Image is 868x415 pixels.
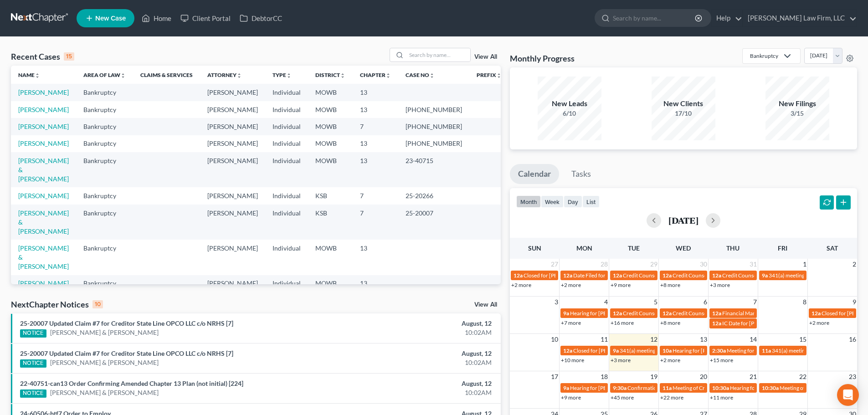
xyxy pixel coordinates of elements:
td: 25-20007 [398,205,469,240]
div: New Clients [652,98,715,109]
td: Bankruptcy [76,152,133,187]
a: [PERSON_NAME] [18,139,69,147]
td: [PERSON_NAME] [200,152,265,187]
div: August, 12 [340,379,492,388]
span: 12a [712,320,721,327]
td: [PERSON_NAME] [200,84,265,101]
a: +11 more [710,394,733,401]
a: +3 more [710,282,730,288]
span: 11a [663,384,672,391]
span: 19 [649,371,658,382]
i: unfold_more [340,73,345,78]
span: Credit Counseling for [PERSON_NAME] [623,272,718,279]
td: 13 [353,152,398,187]
a: +10 more [561,357,584,364]
a: Districtunfold_more [315,72,345,78]
span: 10a [663,347,672,354]
a: +9 more [611,282,631,288]
span: 1 [802,259,807,270]
span: Hearing for [PERSON_NAME] [570,384,641,391]
span: Sun [528,244,541,252]
td: 7 [353,205,398,240]
td: Individual [265,205,308,240]
a: [PERSON_NAME] & [PERSON_NAME] [18,244,69,270]
span: 12a [712,310,721,317]
td: MOWB [308,135,353,152]
i: unfold_more [429,73,435,78]
td: Individual [265,275,308,292]
td: Bankruptcy [76,84,133,101]
a: Area of Lawunfold_more [83,72,126,78]
span: 10 [550,334,559,345]
a: Prefixunfold_more [477,72,502,78]
a: +8 more [660,282,680,288]
span: 20 [699,371,708,382]
td: MOWB [308,240,353,275]
span: Hearing for Priority Logistics Inc. [730,384,808,391]
span: 12a [663,310,672,317]
div: NOTICE [20,359,46,368]
span: 2:30a [712,347,726,354]
td: [PERSON_NAME] [200,187,265,204]
td: Individual [265,101,308,118]
input: Search by name... [406,48,470,61]
span: 9a [563,384,569,391]
td: MOWB [308,118,353,135]
span: 341(a) meeting for [PERSON_NAME] [769,272,857,279]
a: +2 more [660,357,680,364]
div: NextChapter Notices [11,299,103,310]
span: Hearing for [PERSON_NAME] [570,310,641,317]
i: unfold_more [35,73,40,78]
span: Tue [628,244,640,252]
a: [PERSON_NAME] & [PERSON_NAME] [18,209,69,235]
a: +2 more [511,282,531,288]
td: 25-20266 [398,187,469,204]
i: unfold_more [120,73,126,78]
td: [PERSON_NAME] [200,205,265,240]
td: 7 [353,118,398,135]
div: Open Intercom Messenger [837,384,859,406]
div: New Leads [538,98,601,109]
td: Individual [265,118,308,135]
span: Wed [676,244,691,252]
span: 12a [563,272,572,279]
a: Chapterunfold_more [360,72,391,78]
a: DebtorCC [235,10,287,26]
i: unfold_more [286,73,292,78]
span: Credit Counseling for [PERSON_NAME] [673,272,767,279]
div: 10 [92,300,103,308]
span: Thu [726,244,740,252]
span: 10:30a [712,384,729,391]
span: 12a [563,347,572,354]
td: Individual [265,84,308,101]
a: [PERSON_NAME] [18,106,69,113]
span: Financial Management for [PERSON_NAME] [722,310,828,317]
td: 13 [353,101,398,118]
div: 15 [64,52,74,61]
span: 30 [699,259,708,270]
span: Sat [827,244,838,252]
td: KSB [308,187,353,204]
span: Credit Counseling for [PERSON_NAME] [722,272,817,279]
button: week [541,195,564,208]
td: Individual [265,135,308,152]
span: 3 [554,297,559,307]
span: 16 [848,334,857,345]
td: MOWB [308,152,353,187]
div: 10:02AM [340,388,492,397]
span: 6 [703,297,708,307]
td: Individual [265,240,308,275]
td: KSB [308,205,353,240]
a: Attorneyunfold_more [207,72,242,78]
td: 13 [353,135,398,152]
td: 7 [353,187,398,204]
td: Bankruptcy [76,101,133,118]
span: 17 [550,371,559,382]
span: 22 [798,371,807,382]
button: day [564,195,582,208]
th: Claims & Services [133,66,200,84]
span: Credit Counseling for [PERSON_NAME] [673,310,767,317]
span: 21 [749,371,758,382]
td: Individual [265,152,308,187]
h3: Monthly Progress [510,53,575,64]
